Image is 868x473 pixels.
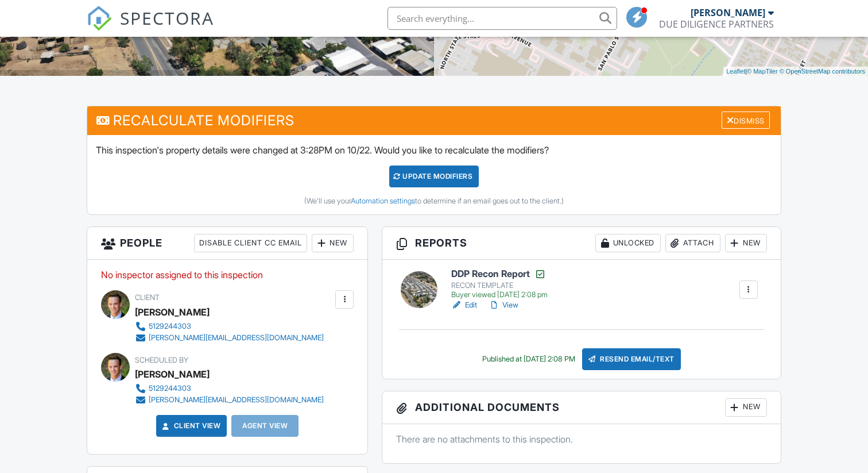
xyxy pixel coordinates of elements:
div: New [725,234,767,252]
div: 5129244303 [149,384,191,393]
div: Published at [DATE] 2:08 PM [482,355,575,364]
div: This inspection's property details were changed at 3:28PM on 10/22. Would you like to recalculate... [87,135,781,214]
p: There are no attachments to this inspection. [396,433,767,445]
a: 5129244303 [135,321,324,332]
div: (We'll use your to determine if an email goes out to the client.) [96,197,772,206]
div: DUE DILIGENCE PARTNERS [659,18,774,30]
div: [PERSON_NAME] [135,303,210,321]
span: SPECTORA [120,6,214,30]
span: Client [135,293,160,302]
p: No inspector assigned to this inspection [101,268,354,281]
a: © MapTiler [747,68,778,75]
input: Search everything... [387,7,617,30]
div: Dismiss [722,111,770,129]
h3: Reports [382,227,781,260]
img: The Best Home Inspection Software - Spectora [87,6,112,31]
a: SPECTORA [87,16,214,40]
div: Unlocked [595,234,661,252]
div: Disable Client CC Email [194,234,307,252]
div: RECON TEMPLATE [451,281,548,290]
h6: DDP Recon Report [451,268,548,280]
span: Scheduled By [135,356,188,364]
a: [PERSON_NAME][EMAIL_ADDRESS][DOMAIN_NAME] [135,394,324,406]
div: Resend Email/Text [582,348,681,370]
a: [PERSON_NAME][EMAIL_ADDRESS][DOMAIN_NAME] [135,332,324,344]
div: Attach [665,234,720,252]
a: Client View [160,420,221,432]
div: [PERSON_NAME][EMAIL_ADDRESS][DOMAIN_NAME] [149,395,324,405]
h3: People [87,227,367,260]
a: View [489,299,518,311]
div: New [312,234,354,252]
a: DDP Recon Report RECON TEMPLATE Buyer viewed [DATE] 2:08 pm [451,268,548,299]
h3: Additional Documents [382,391,781,424]
div: | [723,67,868,76]
a: Automation settings [351,197,415,205]
h3: Recalculate Modifiers [87,106,781,134]
div: New [725,398,767,417]
a: Leaflet [726,68,745,75]
div: UPDATE Modifiers [389,166,479,187]
a: 5129244303 [135,383,324,394]
div: [PERSON_NAME] [691,7,765,18]
div: [PERSON_NAME] [135,366,210,383]
a: © OpenStreetMap contributors [780,68,865,75]
div: 5129244303 [149,322,191,331]
a: Edit [451,299,477,311]
div: Buyer viewed [DATE] 2:08 pm [451,290,548,299]
div: [PERSON_NAME][EMAIL_ADDRESS][DOMAIN_NAME] [149,333,324,343]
